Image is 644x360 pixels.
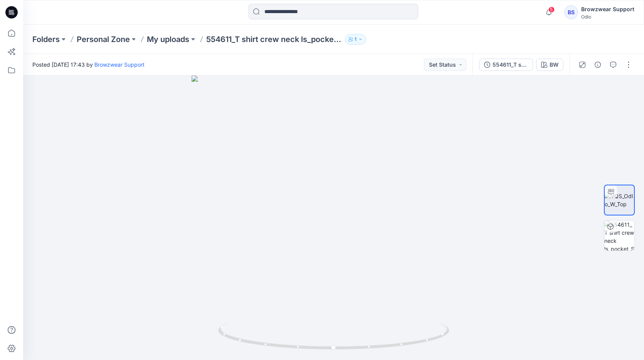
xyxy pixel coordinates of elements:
a: Personal Zone [77,34,130,45]
button: 554611_T shirt crew neck ls_pocket_SMS_3D [479,59,533,71]
button: Details [592,59,604,71]
button: 1 [345,34,366,45]
img: VQS_Odlo_W_Top [605,192,634,208]
div: BW [550,61,558,69]
div: Browzwear Support [581,5,634,14]
span: 5 [548,7,555,13]
div: Odlo [581,14,634,20]
p: 1 [355,35,356,44]
p: 554611_T shirt crew neck ls_pocket_SMS_3D [206,34,342,45]
div: BS [564,5,578,19]
a: Folders [32,34,60,45]
button: BW [536,59,563,71]
img: 554611_T shirt crew neck ls_pocket_SMS_3D BW [604,220,634,251]
div: 554611_T shirt crew neck ls_pocket_SMS_3D [493,61,528,69]
a: Browzwear Support [94,61,145,68]
span: Posted [DATE] 17:43 by [32,61,145,69]
a: My uploads [147,34,189,45]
